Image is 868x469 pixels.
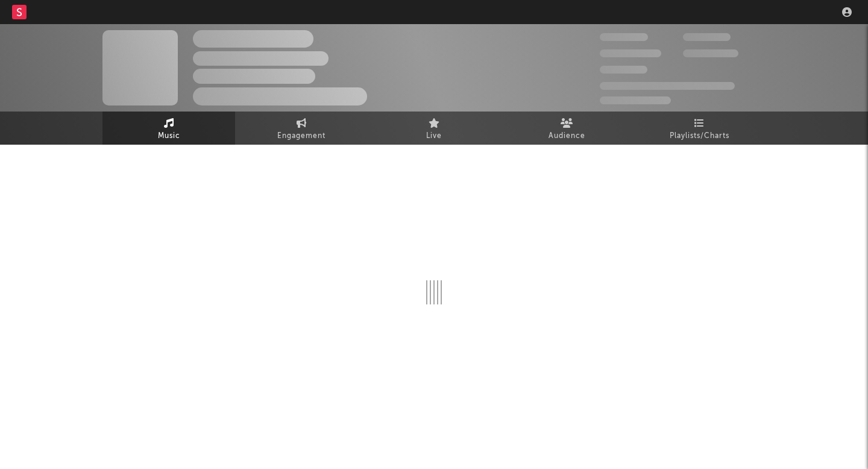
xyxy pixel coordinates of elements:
span: Live [426,129,442,143]
span: Audience [549,129,585,143]
span: 50,000,000 [600,49,661,57]
a: Playlists/Charts [633,112,766,145]
span: 1,000,000 [683,49,738,57]
a: Engagement [235,112,368,145]
span: Music [158,129,180,143]
span: 100,000 [600,66,647,74]
span: 300,000 [600,33,648,41]
span: 50,000,000 Monthly Listeners [600,82,735,90]
span: Jump Score: 85.0 [600,96,671,104]
a: Audience [500,112,633,145]
span: Engagement [277,129,325,143]
a: Music [102,112,235,145]
span: 100,000 [683,33,731,41]
span: Playlists/Charts [670,129,729,143]
a: Live [368,112,500,145]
